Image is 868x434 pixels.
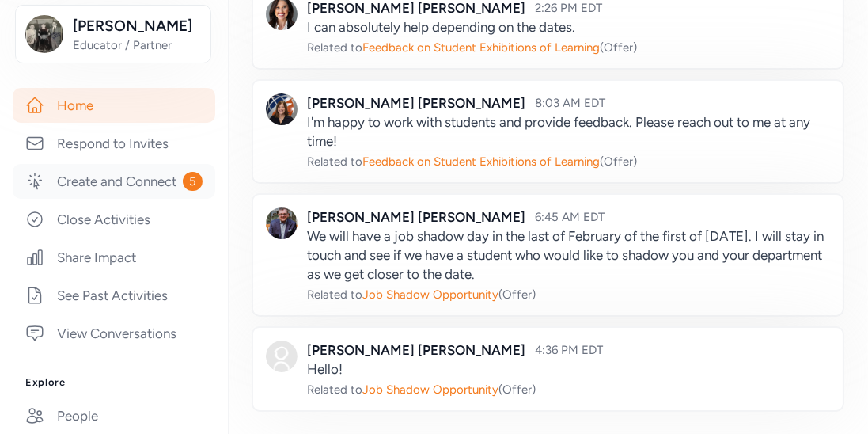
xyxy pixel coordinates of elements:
a: Share Impact [13,240,215,275]
a: View Conversations [13,316,215,351]
button: [PERSON_NAME]Educator / Partner [15,5,211,63]
a: Create and Connect5 [13,164,215,199]
a: Home [13,88,215,123]
a: Respond to Invites [13,126,215,161]
h3: Explore [25,376,203,389]
a: Close Activities [13,202,215,237]
span: [PERSON_NAME] [73,15,201,37]
span: Educator / Partner [73,37,201,53]
span: 5 [183,172,203,191]
a: People [13,398,215,433]
a: See Past Activities [13,278,215,313]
